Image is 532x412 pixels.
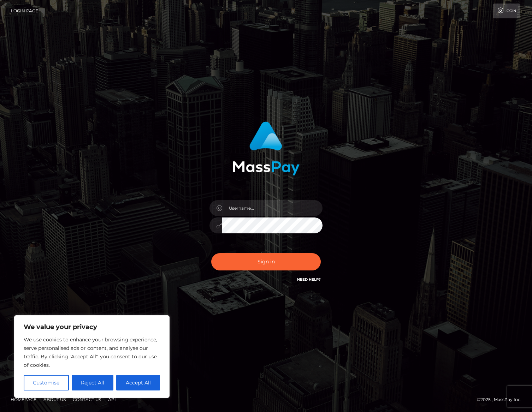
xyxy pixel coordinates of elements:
[493,4,520,18] a: Login
[72,375,114,390] button: Reject All
[24,375,69,390] button: Customise
[105,394,119,405] a: API
[211,253,321,270] button: Sign in
[477,396,527,404] div: © 2025 , MassPay Inc.
[222,200,323,216] input: Username...
[116,375,160,390] button: Accept All
[297,277,321,282] a: Need Help?
[24,323,160,331] p: We value your privacy
[11,4,38,18] a: Login Page
[24,335,160,369] p: We use cookies to enhance your browsing experience, serve personalised ads or content, and analys...
[14,315,170,398] div: We value your privacy
[232,121,300,175] img: MassPay Login
[41,394,69,405] a: About Us
[8,394,39,405] a: Homepage
[70,394,104,405] a: Contact Us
